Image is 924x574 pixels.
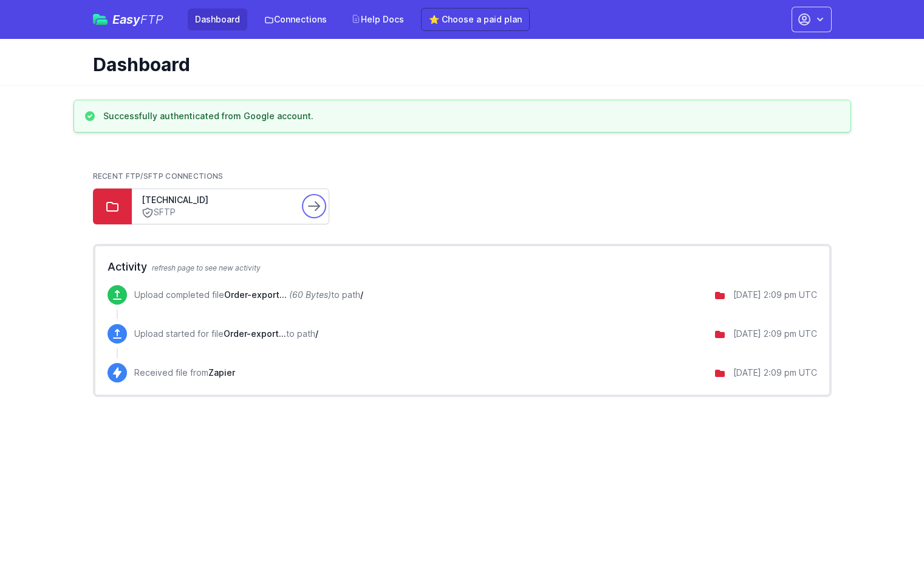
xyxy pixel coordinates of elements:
[93,54,822,75] h1: Dashboard
[93,171,832,181] h2: Recent FTP/SFTP Connections
[134,367,235,379] p: Received file from
[93,14,108,25] img: easyftp_logo.png
[733,328,817,340] div: [DATE] 2:09 pm UTC
[257,9,334,30] a: Connections
[208,367,235,378] span: Zapier
[103,110,313,122] h3: Successfully authenticated from Google account.
[134,289,363,301] p: Upload completed file to path
[421,8,530,31] a: ⭐ Choose a paid plan
[142,194,295,206] a: [TECHNICAL_ID]
[93,13,163,26] a: EasyFTP
[224,289,287,300] span: Order-export-VAF-355033.xml
[344,9,411,30] a: Help Docs
[112,13,163,26] span: Easy
[224,328,286,339] span: Order-export-VAF-355033.xml
[108,258,817,275] h2: Activity
[289,289,331,300] i: (60 Bytes)
[140,12,163,27] span: FTP
[142,206,295,219] a: SFTP
[134,328,318,340] p: Upload started for file to path
[733,289,817,301] div: [DATE] 2:09 pm UTC
[863,513,909,559] iframe: Drift Widget Chat Controller
[188,9,247,30] a: Dashboard
[315,328,318,339] span: /
[733,367,817,379] div: [DATE] 2:09 pm UTC
[152,263,261,272] span: refresh page to see new activity
[360,289,363,300] span: /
